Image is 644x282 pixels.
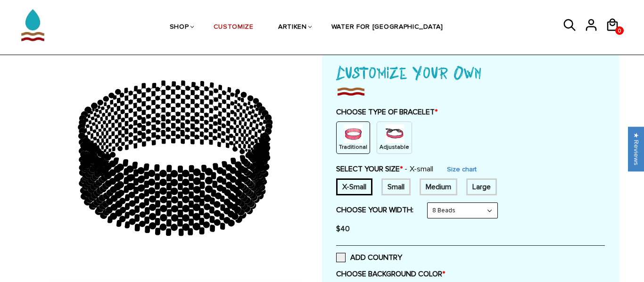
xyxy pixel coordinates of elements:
div: 7.5 inches [420,178,457,195]
img: string.PNG [385,124,404,143]
label: SELECT YOUR SIZE [336,164,433,174]
a: ARTIKEN [278,3,307,52]
img: non-string.png [344,124,363,143]
a: 0 [615,26,624,35]
label: CHOOSE TYPE OF BRACELET [336,107,605,117]
div: Click to open Judge.me floating reviews tab [628,127,644,171]
h1: Customize Your Own [336,59,605,85]
label: CHOOSE BACKGROUND COLOR [336,269,605,279]
div: Non String [336,121,370,154]
span: X-small [405,164,433,174]
a: CUSTOMIZE [214,3,254,52]
img: imgboder_100x.png [336,85,365,98]
label: CHOOSE YOUR WIDTH: [336,205,413,215]
div: 8 inches [466,178,497,195]
span: 0 [615,25,624,37]
span: $40 [336,224,350,234]
a: WATER FOR [GEOGRAPHIC_DATA] [331,3,443,52]
a: Size chart [447,165,477,173]
div: 6 inches [336,178,372,195]
div: String [377,121,412,154]
label: ADD COUNTRY [336,253,402,262]
a: SHOP [170,3,189,52]
p: Adjustable [380,143,409,151]
div: 7 inches [381,178,411,195]
p: Traditional [339,143,367,151]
